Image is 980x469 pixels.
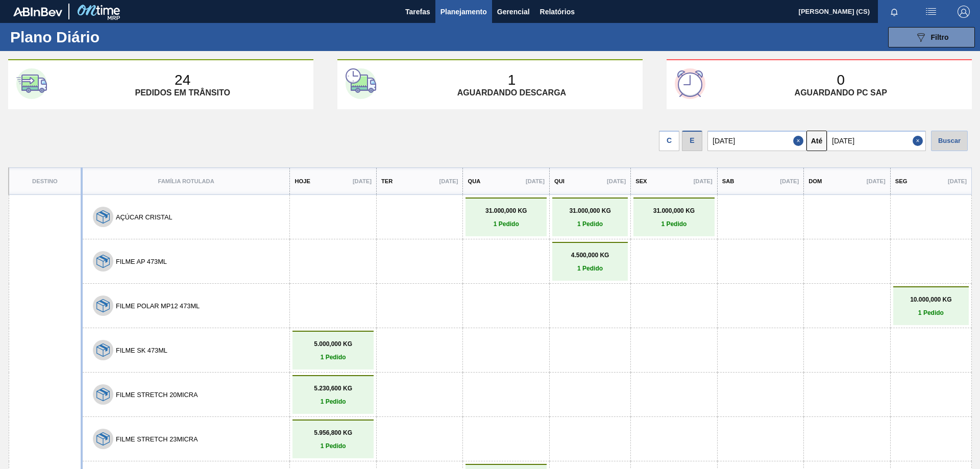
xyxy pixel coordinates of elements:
[135,88,230,97] p: Pedidos em trânsito
[116,435,198,443] button: FILME STRETCH 23MICRA
[116,391,198,399] button: FILME STRETCH 20MICRA
[10,31,189,43] h1: Plano Diário
[896,296,966,303] p: 10.000,000 KG
[780,178,799,184] p: [DATE]
[555,207,625,228] a: 31.000,000 KG1 Pedido
[636,207,712,228] a: 31.000,000 KG1 Pedido
[555,252,625,272] a: 4.500,000 KG1 Pedido
[931,33,949,41] span: Filtro
[96,299,110,312] img: 7hKVVNeldsGH5KwE07rPnOGsQy+SHCf9ftlnweef0E1el2YcIeEt5yaNqj+jPq4oMsVpG1vCxiwYEd4SvddTlxqBvEWZPhf52...
[795,88,887,97] p: Aguardando PC SAP
[96,343,110,357] img: 7hKVVNeldsGH5KwE07rPnOGsQy+SHCf9ftlnweef0E1el2YcIeEt5yaNqj+jPq4oMsVpG1vCxiwYEd4SvddTlxqBvEWZPhf52...
[867,178,886,184] p: [DATE]
[346,68,376,99] img: second-card-icon
[96,388,110,401] img: 7hKVVNeldsGH5KwE07rPnOGsQy+SHCf9ftlnweef0E1el2YcIeEt5yaNqj+jPq4oMsVpG1vCxiwYEd4SvddTlxqBvEWZPhf52...
[827,131,926,151] input: dd/mm/yyyy
[295,442,371,450] p: 1 Pedido
[555,207,625,214] p: 31.000,000 KG
[808,178,822,184] p: Dom
[540,6,575,18] span: Relatórios
[636,207,712,214] p: 31.000,000 KG
[16,68,47,99] img: first-card-icon
[457,88,566,97] p: Aguardando descarga
[381,178,393,184] p: Ter
[9,168,82,195] th: Destino
[295,354,371,361] p: 1 Pedido
[96,432,110,446] img: 7hKVVNeldsGH5KwE07rPnOGsQy+SHCf9ftlnweef0E1el2YcIeEt5yaNqj+jPq4oMsVpG1vCxiwYEd4SvddTlxqBvEWZPhf52...
[468,207,544,214] p: 31.000,000 KG
[896,309,966,316] p: 1 Pedido
[707,131,806,151] input: dd/mm/yyyy
[116,258,167,265] button: FILME AP 473ML
[682,128,702,151] div: Visão Data de Entrega
[555,220,625,228] p: 1 Pedido
[295,429,371,436] p: 5.956,800 KG
[806,131,827,151] button: Até
[295,178,310,184] p: Hoje
[116,302,200,310] button: FILME POLAR MP12 473ML
[958,6,970,18] img: Logout
[468,220,544,228] p: 1 Pedido
[175,72,190,88] p: 24
[913,131,926,151] button: Close
[295,429,371,450] a: 5.956,800 KG1 Pedido
[635,178,647,184] p: Sex
[925,6,937,18] img: userActions
[659,128,679,151] div: Visão data de Coleta
[116,213,173,221] button: AÇÚCAR CRISTAL
[554,178,565,184] p: Qui
[468,178,480,184] p: Qua
[948,178,967,184] p: [DATE]
[295,385,371,392] p: 5.230,600 KG
[96,210,110,224] img: 7hKVVNeldsGH5KwE07rPnOGsQy+SHCf9ftlnweef0E1el2YcIeEt5yaNqj+jPq4oMsVpG1vCxiwYEd4SvddTlxqBvEWZPhf52...
[440,6,487,18] span: Planejamento
[659,131,679,151] div: C
[555,252,625,259] p: 4.500,000 KG
[931,131,968,151] div: Buscar
[555,265,625,272] p: 1 Pedido
[837,72,845,88] p: 0
[878,5,911,19] button: Notificações
[722,178,734,184] p: Sab
[295,385,371,405] a: 5.230,600 KG1 Pedido
[694,178,713,184] p: [DATE]
[675,68,705,99] img: third-card-icon
[793,131,806,151] button: Close
[607,178,626,184] p: [DATE]
[508,72,516,88] p: 1
[295,398,371,405] p: 1 Pedido
[636,220,712,228] p: 1 Pedido
[116,347,167,354] button: FILME SK 473ML
[13,7,62,16] img: TNhmsLtSVTkK8tSr43FrP2fwEKptu5GPRR3wAAAABJRU5ErkJggg==
[353,178,372,184] p: [DATE]
[682,131,702,151] div: E
[497,6,530,18] span: Gerencial
[439,178,458,184] p: [DATE]
[468,207,544,228] a: 31.000,000 KG1 Pedido
[896,296,966,316] a: 10.000,000 KG1 Pedido
[405,6,430,18] span: Tarefas
[82,168,290,195] th: Família Rotulada
[895,178,908,184] p: Seg
[96,255,110,268] img: 7hKVVNeldsGH5KwE07rPnOGsQy+SHCf9ftlnweef0E1el2YcIeEt5yaNqj+jPq4oMsVpG1vCxiwYEd4SvddTlxqBvEWZPhf52...
[295,340,371,348] p: 5.000,000 KG
[526,178,545,184] p: [DATE]
[295,340,371,361] a: 5.000,000 KG1 Pedido
[888,27,975,47] button: Filtro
